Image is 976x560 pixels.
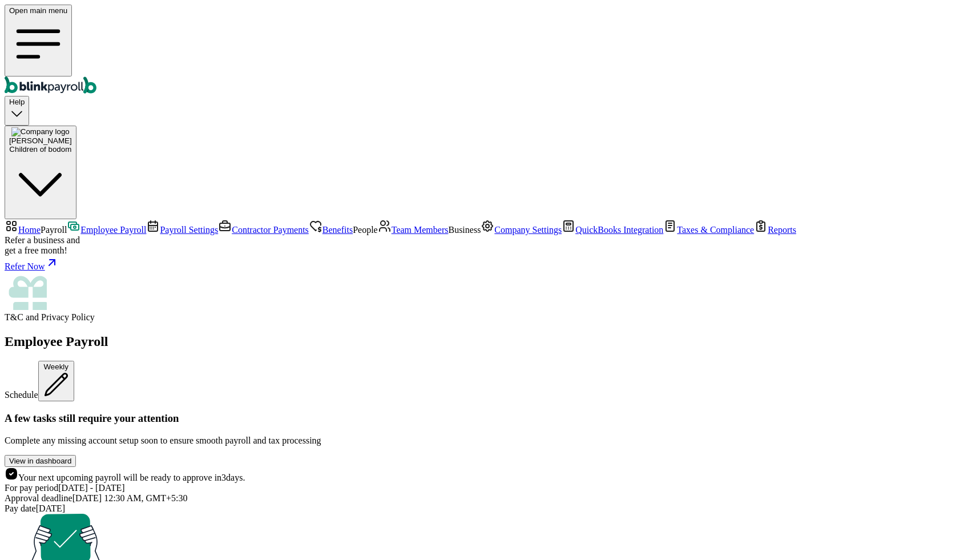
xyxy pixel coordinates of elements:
button: Weekly [38,361,74,401]
h3: A few tasks still require your attention [5,412,971,425]
a: Team Members [378,225,449,235]
p: Complete any missing account setup soon to ensure smooth payroll and tax processing [5,436,971,446]
span: Approval deadline [5,493,72,503]
span: [PERSON_NAME] [9,136,72,145]
iframe: Chat Widget [919,505,976,560]
div: Schedule [5,361,971,401]
span: Payroll [41,225,67,235]
a: Reports [754,225,796,235]
nav: Sidebar [5,219,971,323]
span: People [353,225,378,235]
span: Help [9,98,25,106]
div: Refer a business and get a free month! [5,235,971,256]
span: Contractor Payments [232,225,309,235]
a: Company Settings [481,225,562,235]
nav: Global [5,5,971,96]
span: Home [18,225,41,235]
span: Employee Payroll [80,225,146,235]
span: Taxes & Compliance [677,225,754,235]
div: View in dashboard [9,457,71,465]
div: Children of bodom [9,145,72,154]
span: T&C [5,312,23,322]
span: Company Settings [494,225,562,235]
span: [DATE] - [DATE] [58,483,124,493]
a: Contractor Payments [218,225,309,235]
button: View in dashboard [5,455,76,467]
button: Open main menu [5,5,72,76]
a: Taxes & Compliance [663,225,754,235]
span: [DATE] [36,503,66,513]
a: Employee Payroll [67,225,146,235]
button: Help [5,96,29,125]
span: Business [448,225,481,235]
span: For pay period [5,483,58,493]
span: Pay date [5,503,36,513]
a: Home [5,225,41,235]
img: Company logo [11,127,70,136]
span: Privacy Policy [41,312,95,322]
a: QuickBooks Integration [562,225,663,235]
span: Your next upcoming payroll will be ready to approve in 3 days. [18,473,245,482]
span: Open main menu [9,6,67,15]
span: Payroll Settings [160,225,218,235]
span: Reports [768,225,796,235]
h2: Employee Payroll [5,334,971,349]
a: Payroll Settings [146,225,218,235]
span: and [5,312,95,322]
span: Benefits [322,225,353,235]
a: Benefits [309,225,353,235]
a: Refer Now [5,256,971,272]
span: QuickBooks Integration [575,225,663,235]
span: [DATE] 12:30 AM, GMT+5:30 [72,493,188,503]
span: Team Members [392,225,449,235]
button: Company logo[PERSON_NAME]Children of bodom [5,126,76,220]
